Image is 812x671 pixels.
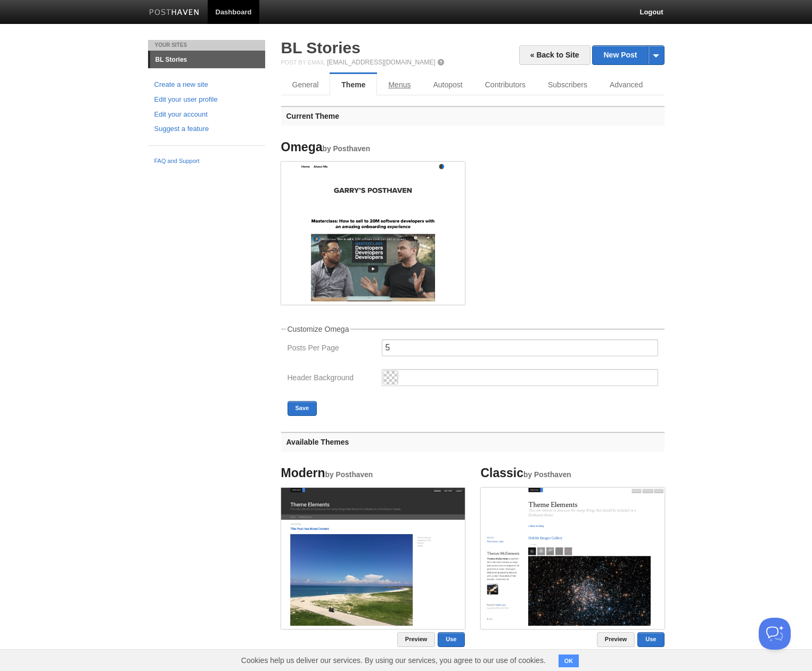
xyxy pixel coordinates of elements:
a: General [281,74,330,95]
a: BL Stories [281,39,361,56]
a: Edit your user profile [154,94,259,105]
a: Suggest a feature [154,124,259,135]
img: Screenshot [481,488,665,626]
small: by Posthaven [325,471,373,479]
a: FAQ and Support [154,157,259,166]
a: Edit your account [154,109,259,120]
button: Save [288,401,317,416]
iframe: Help Scout Beacon - Open [759,618,791,650]
li: Your Sites [148,40,265,51]
h4: Classic [481,467,665,480]
a: Use [438,632,464,647]
a: New Post [593,46,663,64]
h3: Current Theme [281,106,665,126]
span: Cookies help us deliver our services. By using our services, you agree to our use of cookies. [231,650,556,671]
a: Contributors [474,74,537,95]
span: Post by Email [281,59,325,66]
label: Header Background [288,374,375,384]
legend: Customize Omega [286,325,351,333]
a: [EMAIL_ADDRESS][DOMAIN_NAME] [327,59,435,66]
a: Theme [330,74,377,95]
a: Create a new site [154,79,259,91]
img: Screenshot [281,162,465,301]
h4: Modern [281,467,465,480]
a: Preview [397,632,436,647]
a: « Back to Site [519,45,590,65]
a: Use [637,632,664,647]
img: Screenshot [281,488,465,626]
a: BL Stories [150,51,265,68]
h4: Omega [281,141,465,154]
a: Preview [597,632,635,647]
a: Menus [377,74,422,95]
label: Posts Per Page [288,344,375,354]
h3: Available Themes [281,432,665,452]
a: Autopost [422,74,473,95]
a: Advanced [598,74,654,95]
img: Posthaven-bar [149,9,200,17]
small: by Posthaven [322,145,370,153]
a: Subscribers [537,74,598,95]
small: by Posthaven [523,471,571,479]
button: OK [559,654,579,667]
